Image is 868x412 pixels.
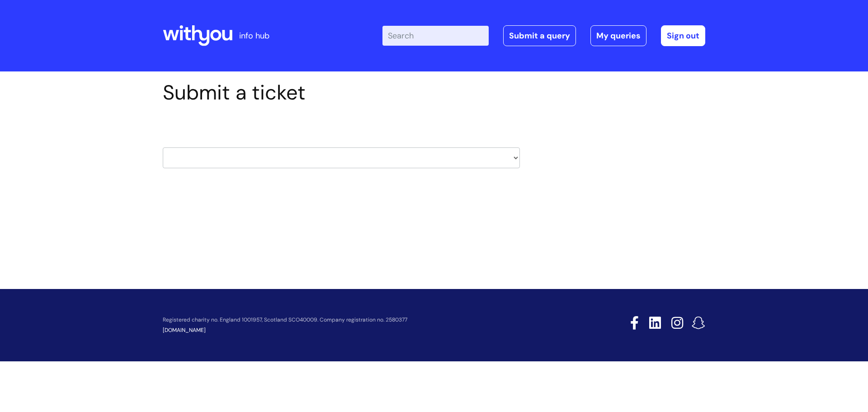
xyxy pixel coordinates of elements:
[382,26,489,46] input: Search
[239,28,269,43] p: info hub
[661,25,705,46] a: Sign out
[163,327,206,334] a: [DOMAIN_NAME]
[503,25,576,46] a: Submit a query
[382,25,705,46] div: | -
[163,81,520,105] h1: Submit a ticket
[163,317,566,323] p: Registered charity no. England 1001957, Scotland SCO40009. Company registration no. 2580377
[590,25,646,46] a: My queries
